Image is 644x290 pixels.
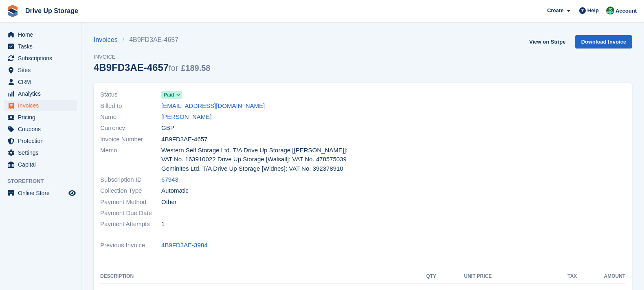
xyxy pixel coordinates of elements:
[526,35,569,48] a: View on Stripe
[100,123,161,133] span: Currency
[492,270,577,283] th: Tax
[67,188,77,198] a: Preview store
[161,241,207,250] a: 4B9FD3AE-3984
[161,198,177,207] span: Other
[100,112,161,122] span: Name
[4,159,77,170] a: menu
[161,112,211,122] a: [PERSON_NAME]
[4,76,77,88] a: menu
[100,101,161,111] span: Billed to
[436,270,492,283] th: Unit Price
[18,112,67,123] span: Pricing
[4,187,77,199] a: menu
[577,270,625,283] th: Amount
[18,64,67,76] span: Sites
[94,35,210,45] nav: breadcrumbs
[161,175,178,185] a: 67943
[169,64,178,72] span: for
[615,7,637,15] span: Account
[100,146,161,174] span: Memo
[4,29,77,40] a: menu
[587,7,599,15] span: Help
[18,29,67,40] span: Home
[100,90,161,99] span: Status
[18,41,67,52] span: Tasks
[100,220,161,229] span: Payment Attempts
[100,175,161,185] span: Subscription ID
[94,53,210,61] span: Invoice
[100,186,161,196] span: Collection Type
[575,35,632,48] a: Download Invoice
[4,135,77,147] a: menu
[100,241,161,250] span: Previous Invoice
[100,135,161,144] span: Invoice Number
[4,88,77,99] a: menu
[161,90,182,99] a: Paid
[4,123,77,135] a: menu
[416,270,436,283] th: QTY
[161,220,165,229] span: 1
[22,4,81,18] a: Drive Up Storage
[606,7,614,15] img: Camille
[100,209,161,218] span: Payment Due Date
[100,270,416,283] th: Description
[161,146,358,174] span: Western Self Storage Ltd. T/A Drive Up Storage [[PERSON_NAME]]: VAT No. 163910022 Drive Up Storag...
[7,5,19,17] img: stora-icon-8386f47178a22dfd0bd8f6a31ec36ba5ce8667c1dd55bd0f319d3a0aa187defe.svg
[161,135,207,144] span: 4B9FD3AE-4657
[547,7,563,15] span: Create
[181,64,210,72] span: £189.58
[18,187,67,199] span: Online Store
[164,91,174,99] span: Paid
[18,123,67,135] span: Coupons
[4,41,77,52] a: menu
[18,100,67,111] span: Invoices
[18,147,67,158] span: Settings
[94,35,123,45] a: Invoices
[4,112,77,123] a: menu
[18,159,67,170] span: Capital
[18,53,67,64] span: Subscriptions
[4,53,77,64] a: menu
[18,88,67,99] span: Analytics
[4,100,77,111] a: menu
[161,123,174,133] span: GBP
[4,147,77,158] a: menu
[94,62,210,73] div: 4B9FD3AE-4657
[100,198,161,207] span: Payment Method
[7,177,81,185] span: Storefront
[4,64,77,76] a: menu
[18,135,67,147] span: Protection
[161,101,265,111] a: [EMAIL_ADDRESS][DOMAIN_NAME]
[161,186,189,196] span: Automatic
[18,76,67,88] span: CRM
